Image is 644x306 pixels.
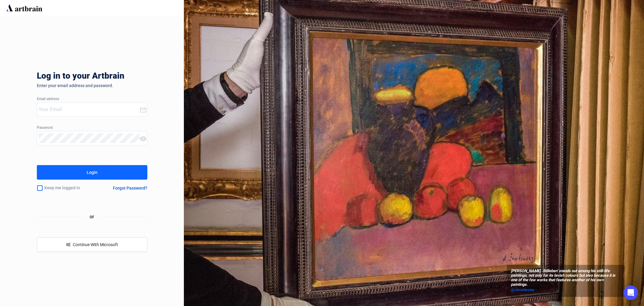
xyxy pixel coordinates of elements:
span: @christiesinc [511,288,535,292]
button: windowsContinue With Microsoft [37,237,147,252]
div: Password [37,126,147,130]
span: windows [66,243,70,247]
div: Email address [37,97,147,101]
div: Open Intercom Messenger [623,285,638,300]
div: Forgot Password? [113,186,147,190]
div: Login [87,168,98,177]
a: @christiesinc [511,287,621,293]
div: Enter your email address and password. [37,83,147,88]
span: [PERSON_NAME] ‘Stilleben’ stands out among his still-life paintings, not only for its lavish colo... [511,269,621,287]
input: Your Email [39,105,139,114]
span: or [85,213,99,220]
button: Login [37,165,147,180]
div: Keep me logged in [37,182,98,194]
div: Log in to your Artbrain [37,71,218,83]
span: Continue With Microsoft [73,242,118,247]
